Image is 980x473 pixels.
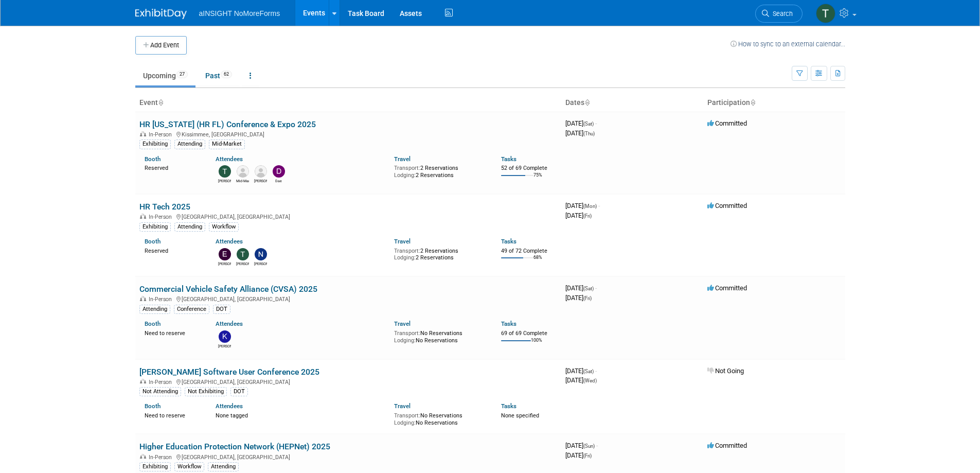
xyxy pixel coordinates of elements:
a: Attendees [216,238,243,245]
span: [DATE] [565,367,597,375]
span: (Fri) [583,213,592,219]
a: Tasks [501,402,516,410]
span: [DATE] [565,294,592,302]
span: Committed [707,442,747,449]
span: In-Person [149,214,175,220]
span: (Sat) [583,121,594,127]
span: In-Person [149,131,175,138]
th: Event [135,94,561,112]
span: - [598,202,600,209]
th: Dates [561,94,703,112]
a: Attendees [216,320,243,327]
span: - [595,119,597,127]
div: Exhibiting [139,139,171,149]
span: [DATE] [565,212,592,219]
div: [GEOGRAPHIC_DATA], [GEOGRAPHIC_DATA] [139,452,557,461]
span: [DATE] [565,129,595,137]
div: 49 of 72 Complete [501,248,557,255]
a: Sort by Start Date [584,98,590,107]
a: Travel [394,238,411,245]
span: 62 [221,71,232,78]
span: (Sat) [583,286,594,291]
th: Participation [703,94,845,112]
a: How to sync to an external calendar... [730,40,845,48]
img: Mid-Market [237,165,249,178]
img: In-Person Event [140,296,146,301]
div: [GEOGRAPHIC_DATA], [GEOGRAPHIC_DATA] [139,377,557,386]
img: Dae Kim [273,165,285,178]
a: Commercial Vehicle Safety Alliance (CVSA) 2025 [139,284,317,294]
span: (Fri) [583,295,592,301]
span: Lodging: [394,419,416,426]
img: Kate Silvas [219,330,231,343]
a: Tasks [501,320,516,327]
img: Teresa Papanicolaou [816,4,835,23]
img: ExhibitDay [135,9,187,19]
div: Ralph Inzana [254,178,267,184]
div: Attending [174,139,205,149]
div: Teresa Papanicolaou [236,260,249,267]
span: - [595,284,597,292]
img: In-Person Event [140,214,146,219]
div: Kissimmee, [GEOGRAPHIC_DATA] [139,130,557,138]
a: Travel [394,320,411,327]
span: Committed [707,119,747,127]
img: Teresa Papanicolaou [219,165,231,178]
img: Eric Guimond [219,248,231,260]
span: Transport: [394,248,420,254]
span: Transport: [394,330,420,337]
span: - [595,367,597,375]
div: Kate Silvas [218,343,231,349]
a: Search [755,5,803,23]
span: [DATE] [565,284,597,292]
span: (Sat) [583,369,594,374]
div: 2 Reservations 2 Reservations [394,246,486,261]
div: Not Attending [139,387,181,396]
div: Eric Guimond [218,260,231,267]
td: 75% [533,172,542,186]
div: Workflow [174,462,204,471]
span: Committed [707,202,747,209]
img: Nichole Brown [255,248,267,260]
div: Exhibiting [139,462,171,471]
div: Mid-Market [209,139,245,149]
a: Attendees [216,155,243,163]
a: Booth [145,155,161,163]
td: 68% [533,255,542,269]
div: DOT [213,305,230,314]
div: Nichole Brown [254,260,267,267]
a: Higher Education Protection Network (HEPNet) 2025 [139,442,330,451]
img: In-Person Event [140,379,146,384]
a: HR Tech 2025 [139,202,190,212]
a: Booth [145,402,161,410]
a: Travel [394,402,411,410]
span: [DATE] [565,451,592,459]
div: 52 of 69 Complete [501,165,557,172]
span: (Sun) [583,443,595,449]
a: Upcoming27 [135,66,195,85]
a: Sort by Participation Type [750,98,755,107]
span: Transport: [394,165,420,171]
span: Not Going [707,367,744,375]
a: Booth [145,320,161,327]
div: Attending [174,222,205,232]
div: No Reservations No Reservations [394,328,486,344]
img: Ralph Inzana [255,165,267,178]
a: Tasks [501,155,516,163]
div: [GEOGRAPHIC_DATA], [GEOGRAPHIC_DATA] [139,294,557,303]
span: Lodging: [394,254,416,261]
div: Attending [139,305,170,314]
span: (Mon) [583,203,597,209]
span: Lodging: [394,337,416,344]
a: Travel [394,155,411,163]
div: Not Exhibiting [185,387,227,396]
span: (Thu) [583,131,595,136]
span: Search [769,10,793,17]
a: [PERSON_NAME] Software User Conference 2025 [139,367,319,377]
span: 27 [176,71,188,78]
span: (Wed) [583,378,597,383]
a: Booth [145,238,161,245]
td: 100% [531,338,542,352]
img: In-Person Event [140,131,146,136]
span: aINSIGHT NoMoreForms [199,9,280,17]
